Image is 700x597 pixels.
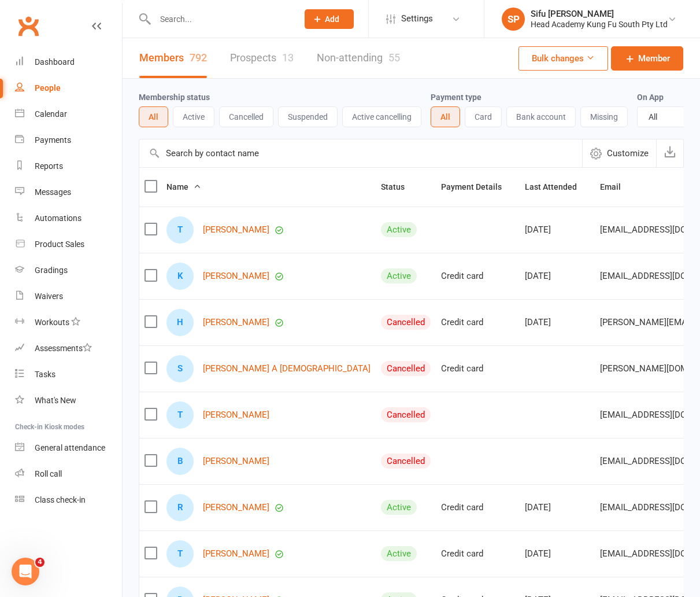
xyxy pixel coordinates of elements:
a: Automations [15,205,122,231]
div: Roll call [35,469,62,478]
a: Member [611,46,683,71]
div: What's New [35,396,76,405]
div: Cancelled [381,315,431,330]
button: Bulk changes [518,46,608,71]
button: Cancelled [219,106,273,127]
button: All [431,106,460,127]
a: Non-attending55 [317,38,400,78]
a: Class kiosk mode [15,487,122,513]
button: Card [465,106,502,127]
div: Credit card [441,318,514,327]
div: Head Academy Kung Fu South Pty Ltd [531,19,668,30]
div: General attendance [35,443,105,452]
a: Workouts [15,309,122,336]
a: [PERSON_NAME] [203,271,269,281]
a: Reports [15,153,122,179]
a: Roll call [15,461,122,487]
input: Search... [151,11,290,27]
button: Suspended [278,106,338,127]
button: Name [166,180,201,194]
div: T [166,216,194,244]
div: Messages [35,187,71,197]
div: Gradings [35,266,68,275]
div: B [166,448,194,475]
button: Active [173,106,214,127]
div: [DATE] [525,549,590,559]
button: Status [381,180,417,194]
div: Active [381,268,417,283]
div: Sifu [PERSON_NAME] [531,9,668,19]
div: Assessments [35,344,92,353]
div: 13 [282,51,294,64]
div: Dashboard [35,57,75,67]
a: Tasks [15,362,122,388]
label: On App [637,93,664,102]
div: Calendar [35,109,67,119]
a: [PERSON_NAME] A [DEMOGRAPHIC_DATA] [203,364,371,374]
a: Dashboard [15,49,122,75]
a: [PERSON_NAME] [203,503,269,513]
a: Product Sales [15,231,122,257]
div: SP [502,8,525,31]
button: Active cancelling [342,106,421,127]
span: Payment Details [441,182,514,191]
div: T [166,401,194,429]
a: Payments [15,127,122,153]
a: Calendar [15,101,122,127]
iframe: Intercom live chat [12,558,39,585]
span: Email [600,182,634,191]
a: [PERSON_NAME] [203,225,269,235]
div: K [166,263,194,290]
span: Customize [607,146,649,160]
div: [DATE] [525,318,590,327]
a: What's New [15,388,122,414]
div: Class check-in [35,495,86,504]
div: Automations [35,213,82,223]
label: Membership status [139,93,210,102]
div: H [166,309,194,336]
a: Gradings [15,257,122,283]
span: 4 [35,558,45,567]
div: Reports [35,161,63,171]
div: 792 [190,51,207,64]
div: Active [381,546,417,561]
div: 55 [388,51,400,64]
div: [DATE] [525,503,590,513]
div: Credit card [441,549,514,559]
a: [PERSON_NAME] [203,318,269,327]
a: Messages [15,179,122,205]
button: Last Attended [525,180,590,194]
a: Clubworx [14,12,43,40]
a: Prospects13 [230,38,294,78]
span: Last Attended [525,182,590,191]
div: [DATE] [525,271,590,281]
a: Waivers [15,283,122,309]
div: Workouts [35,318,69,327]
div: Tasks [35,370,55,379]
div: Waivers [35,292,63,301]
button: Customize [582,139,656,167]
div: Credit card [441,364,514,374]
div: Cancelled [381,407,431,422]
button: All [139,106,168,127]
button: Missing [580,106,628,127]
a: [PERSON_NAME] [203,410,269,420]
a: General attendance kiosk mode [15,435,122,461]
button: Email [600,180,634,194]
span: Add [325,14,339,24]
button: Bank account [506,106,576,127]
div: Credit card [441,503,514,513]
div: [DATE] [525,225,590,235]
span: Settings [401,6,433,32]
a: [PERSON_NAME] [203,549,269,559]
a: Members792 [139,38,207,78]
div: Cancelled [381,454,431,469]
div: People [35,83,61,93]
div: R [166,494,194,521]
span: Status [381,182,417,191]
a: [PERSON_NAME] [203,456,269,466]
div: Product Sales [35,239,84,249]
input: Search by contact name [139,139,582,167]
a: People [15,75,122,101]
div: Active [381,222,417,237]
